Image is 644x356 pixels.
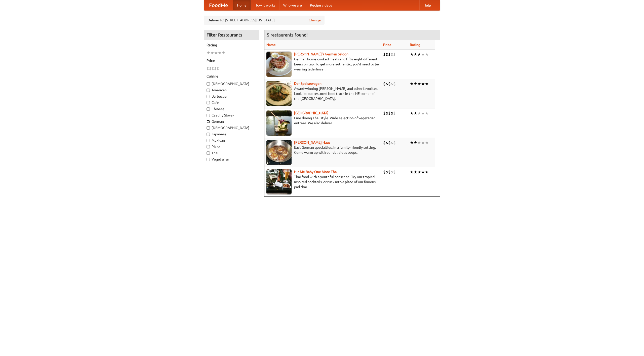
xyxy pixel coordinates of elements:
a: Rating [410,43,420,47]
label: Cafe [207,100,256,105]
label: [DEMOGRAPHIC_DATA] [207,81,256,86]
li: $ [386,169,388,175]
li: ★ [421,81,425,87]
li: ★ [410,52,414,57]
p: Thai food with a youthful bar scene. Try our tropical inspired cocktails, or tuck into a plate of... [266,174,379,189]
li: $ [383,169,386,175]
a: Hit Me Baby One More Thai [294,170,338,174]
li: ★ [421,52,425,57]
li: $ [388,52,391,57]
li: $ [212,66,214,71]
li: ★ [417,52,421,57]
img: babythai.jpg [266,169,292,194]
li: $ [386,140,388,145]
li: $ [386,81,388,87]
li: ★ [410,140,414,145]
li: ★ [417,110,421,116]
li: ★ [410,110,414,116]
input: Czech / Slovak [207,114,210,117]
label: American [207,88,256,93]
p: Fine dining Thai-style. Wide selection of vegetarian entrées. We also deliver. [266,115,379,126]
li: ★ [421,140,425,145]
li: ★ [417,81,421,87]
input: American [207,89,210,92]
li: ★ [218,50,222,56]
input: [DEMOGRAPHIC_DATA] [207,82,210,86]
li: ★ [421,169,425,175]
li: $ [388,140,391,145]
a: FoodMe [204,0,233,10]
li: $ [386,52,388,57]
h5: Cuisine [207,74,256,79]
li: $ [391,110,393,116]
input: Mexican [207,139,210,142]
input: Barbecue [207,95,210,98]
li: $ [214,66,217,71]
input: Thai [207,151,210,155]
input: Cafe [207,101,210,104]
a: [GEOGRAPHIC_DATA] [294,111,329,115]
li: ★ [425,169,429,175]
li: $ [393,81,396,87]
li: $ [393,52,396,57]
input: Vegetarian [207,158,210,161]
a: Help [419,0,435,10]
li: $ [391,52,393,57]
li: ★ [425,110,429,116]
li: ★ [414,52,417,57]
label: Chinese [207,106,256,111]
input: German [207,120,210,123]
a: [PERSON_NAME]'s German Saloon [294,52,348,56]
li: ★ [410,169,414,175]
input: [DEMOGRAPHIC_DATA] [207,126,210,130]
li: ★ [425,81,429,87]
a: Who we are [279,0,306,10]
img: esthers.jpg [266,52,292,77]
li: ★ [207,50,210,56]
li: ★ [210,50,214,56]
li: $ [393,140,396,145]
li: ★ [417,140,421,145]
li: ★ [421,110,425,116]
li: $ [388,81,391,87]
a: Recipe videos [306,0,336,10]
b: [PERSON_NAME] Haus [294,140,330,144]
div: Deliver to: [STREET_ADDRESS][US_STATE] [204,16,325,25]
h5: Price [207,58,256,63]
label: Mexican [207,138,256,143]
img: satay.jpg [266,110,292,136]
li: ★ [214,50,218,56]
li: $ [386,110,388,116]
p: Award-winning [PERSON_NAME] and other favorites. Look for our restored food truck in the NE corne... [266,86,379,101]
img: speisewagen.jpg [266,81,292,106]
li: $ [383,52,386,57]
li: ★ [414,140,417,145]
li: $ [388,110,391,116]
li: $ [393,110,396,116]
li: $ [207,66,209,71]
label: Japanese [207,132,256,137]
li: $ [383,81,386,87]
label: Barbecue [207,94,256,99]
li: ★ [425,140,429,145]
li: $ [391,81,393,87]
a: Der Speisewagen [294,82,321,86]
li: ★ [425,52,429,57]
a: Name [266,43,276,47]
li: $ [217,66,219,71]
a: Price [383,43,391,47]
li: ★ [414,169,417,175]
li: $ [391,169,393,175]
label: German [207,119,256,124]
a: Home [233,0,251,10]
label: Thai [207,150,256,155]
li: ★ [222,50,225,56]
img: kohlhaus.jpg [266,140,292,165]
label: Pizza [207,144,256,149]
label: [DEMOGRAPHIC_DATA] [207,125,256,130]
li: $ [393,169,396,175]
